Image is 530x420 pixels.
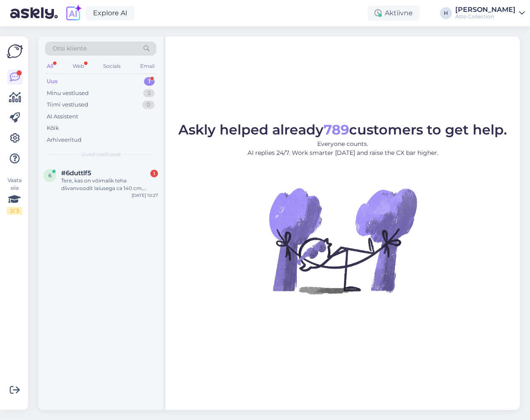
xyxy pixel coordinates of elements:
[144,77,155,86] div: 1
[440,7,452,19] div: H
[324,121,349,138] b: 789
[47,77,58,86] div: Uus
[101,61,122,72] div: Socials
[47,136,82,144] div: Arhiveeritud
[178,121,507,138] span: Askly helped already customers to get help.
[48,172,51,179] span: 6
[7,43,23,59] img: Askly Logo
[368,6,420,21] div: Aktiivne
[7,207,22,215] div: 2 / 3
[45,61,55,72] div: All
[132,192,158,199] div: [DATE] 10:27
[455,6,525,20] a: [PERSON_NAME]Atto Collection
[71,61,86,72] div: Web
[47,124,59,132] div: Kõik
[7,176,22,215] div: Vaata siia
[86,6,135,20] a: Explore AI
[61,169,91,177] span: #6duttlf5
[142,101,155,109] div: 0
[47,112,78,121] div: AI Assistent
[47,101,88,109] div: Tiimi vestlused
[455,13,516,20] div: Atto Collection
[81,151,121,158] span: Uued vestlused
[47,89,89,98] div: Minu vestlused
[53,44,87,53] span: Otsi kliente
[138,61,156,72] div: Email
[178,140,507,157] p: Everyone counts. AI replies 24/7. Work smarter [DATE] and raise the CX bar higher.
[266,164,419,317] img: No Chat active
[61,177,158,192] div: Tere, kas on võimalik teha diivanvoodit laiusega ca 140 cm, madrats ca 110-120 cm
[65,4,82,22] img: explore-ai
[455,6,516,13] div: [PERSON_NAME]
[150,170,158,177] div: 1
[143,89,155,98] div: 3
